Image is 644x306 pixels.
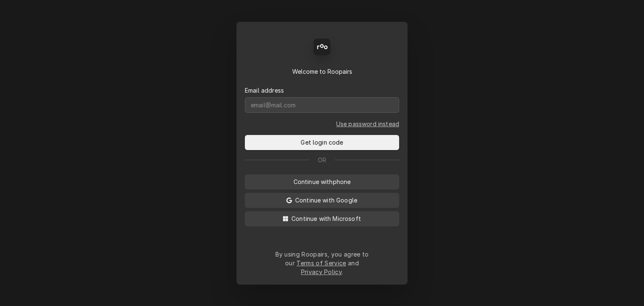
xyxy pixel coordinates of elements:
div: Or [245,156,399,164]
span: Continue with Google [293,196,359,205]
div: By using Roopairs, you agree to our and . [275,250,369,276]
button: Get login code [245,135,399,150]
button: Continue with Microsoft [245,211,399,226]
label: Email address [245,86,284,95]
a: Go to Email and password form [336,119,399,128]
span: Continue with phone [292,177,353,186]
div: Welcome to Roopairs [245,67,399,76]
a: Privacy Policy [301,268,342,275]
a: Terms of Service [296,259,346,267]
span: Get login code [299,138,345,147]
button: Continue with Google [245,193,399,208]
input: email@mail.com [245,97,399,113]
span: Continue with Microsoft [290,214,363,223]
button: Continue withphone [245,174,399,189]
